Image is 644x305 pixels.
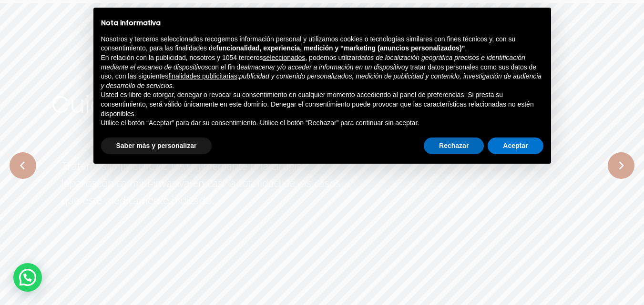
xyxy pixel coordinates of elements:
p: Nosotros y terceros seleccionados recogemos información personal y utilizamos cookies o tecnologí... [101,35,543,53]
rs-layer: Tratamos la [MEDICAL_DATA] mediante una cirugía laparoscópica mini-invasiva en casi la totalidad ... [61,157,343,192]
button: Saber más y personalizar [101,138,212,155]
div: WhatsApp contact [13,263,42,292]
button: Rechazar [424,138,484,155]
button: seleccionados [263,53,306,63]
h2: Nota informativa [101,19,543,27]
em: datos de localización geográfica precisos e identificación mediante el escaneo de dispositivos [101,54,525,71]
p: Utilice el botón “Aceptar” para dar su consentimiento. Utilice el botón “Rechazar” para continuar... [101,118,543,128]
p: Usted es libre de otorgar, denegar o revocar su consentimiento en cualquier momento accediendo al... [101,90,543,118]
em: almacenar y/o acceder a información en un dispositivo [244,63,405,71]
em: publicidad y contenido personalizados, medición de publicidad y contenido, investigación de audie... [101,72,542,89]
button: Aceptar [488,138,543,155]
rs-layer: Cuidamos de ti. [51,93,236,117]
p: En relación con la publicidad, nosotros y 1054 terceros , podemos utilizar con el fin de y tratar... [101,53,543,90]
button: finalidades publicitarias [168,72,237,81]
strong: funcionalidad, experiencia, medición y “marketing (anuncios personalizados)” [216,44,465,52]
